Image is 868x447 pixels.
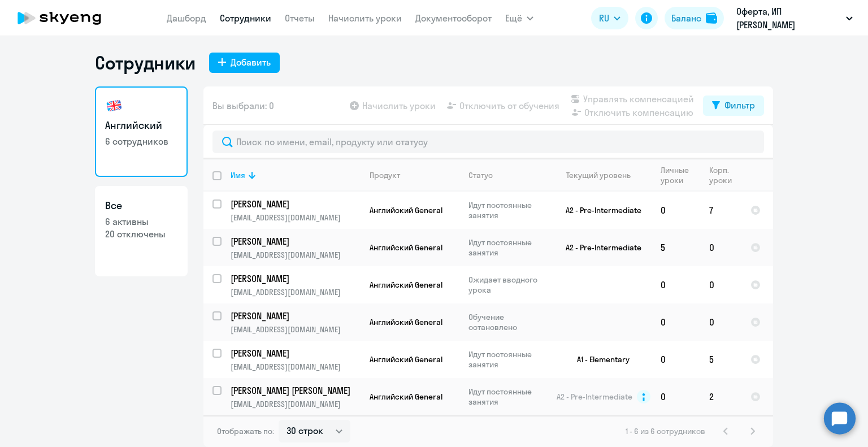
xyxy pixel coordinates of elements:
td: 5 [700,341,741,378]
td: 0 [652,192,700,229]
img: english [105,97,123,115]
td: 5 [652,229,700,266]
button: Ещё [505,7,533,29]
span: Английский General [370,280,442,290]
p: [EMAIL_ADDRESS][DOMAIN_NAME] [231,399,360,409]
p: Ожидает вводного урока [468,275,546,295]
span: A2 - Pre-Intermediate [557,392,632,402]
p: [PERSON_NAME] [231,347,358,359]
div: Имя [231,170,245,180]
span: Вы выбрали: 0 [212,99,274,112]
div: Имя [231,170,360,180]
span: Английский General [370,205,442,215]
td: 0 [700,229,741,266]
p: [PERSON_NAME] [231,198,358,210]
p: 6 активны [105,215,177,228]
span: Ещё [505,11,522,25]
p: 20 отключены [105,228,177,240]
span: Английский General [370,317,442,327]
a: [PERSON_NAME] [231,347,360,359]
p: [EMAIL_ADDRESS][DOMAIN_NAME] [231,362,360,372]
div: Текущий уровень [555,170,651,180]
p: Оферта, ИП [PERSON_NAME] [736,5,841,32]
td: 0 [652,303,700,341]
a: Документооборот [415,12,492,24]
div: Продукт [370,170,459,180]
h1: Сотрудники [95,51,196,74]
td: 0 [700,266,741,303]
h3: Все [105,198,177,213]
a: Отчеты [285,12,315,24]
p: Обучение остановлено [468,312,546,332]
td: A2 - Pre-Intermediate [546,229,652,266]
td: A2 - Pre-Intermediate [546,192,652,229]
div: Корп. уроки [709,165,734,185]
div: Статус [468,170,493,180]
a: Дашборд [167,12,206,24]
a: Сотрудники [220,12,271,24]
p: Идут постоянные занятия [468,200,546,220]
button: Фильтр [703,96,764,116]
a: [PERSON_NAME] [PERSON_NAME] [231,384,360,397]
a: [PERSON_NAME] [231,310,360,322]
p: [PERSON_NAME] [PERSON_NAME] [231,384,358,397]
span: Отображать по: [217,426,274,436]
td: 7 [700,192,741,229]
a: Все6 активны20 отключены [95,186,188,276]
div: Статус [468,170,546,180]
a: [PERSON_NAME] [231,198,360,210]
img: balance [706,12,717,24]
input: Поиск по имени, email, продукту или статусу [212,131,764,153]
button: Оферта, ИП [PERSON_NAME] [731,5,858,32]
p: Идут постоянные занятия [468,387,546,407]
td: 0 [700,303,741,341]
p: [PERSON_NAME] [231,310,358,322]
a: Английский6 сотрудников [95,86,188,177]
button: Добавить [209,53,280,73]
div: Личные уроки [661,165,692,185]
td: 2 [700,378,741,415]
h3: Английский [105,118,177,133]
td: A1 - Elementary [546,341,652,378]
td: 0 [652,266,700,303]
p: [EMAIL_ADDRESS][DOMAIN_NAME] [231,287,360,297]
span: Английский General [370,242,442,253]
a: [PERSON_NAME] [231,272,360,285]
div: Баланс [671,11,701,25]
p: [PERSON_NAME] [231,235,358,248]
p: 6 сотрудников [105,135,177,147]
span: RU [599,11,609,25]
p: [EMAIL_ADDRESS][DOMAIN_NAME] [231,324,360,335]
div: Продукт [370,170,400,180]
td: 0 [652,341,700,378]
div: Текущий уровень [566,170,631,180]
p: [PERSON_NAME] [231,272,358,285]
div: Личные уроки [661,165,700,185]
div: Корп. уроки [709,165,741,185]
div: Добавить [231,55,271,69]
p: [EMAIL_ADDRESS][DOMAIN_NAME] [231,212,360,223]
span: Английский General [370,354,442,364]
p: Идут постоянные занятия [468,349,546,370]
p: Идут постоянные занятия [468,237,546,258]
span: Английский General [370,392,442,402]
a: Начислить уроки [328,12,402,24]
a: [PERSON_NAME] [231,235,360,248]
div: Фильтр [724,98,755,112]
span: 1 - 6 из 6 сотрудников [626,426,705,436]
button: RU [591,7,628,29]
p: [EMAIL_ADDRESS][DOMAIN_NAME] [231,250,360,260]
td: 0 [652,378,700,415]
button: Балансbalance [665,7,724,29]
